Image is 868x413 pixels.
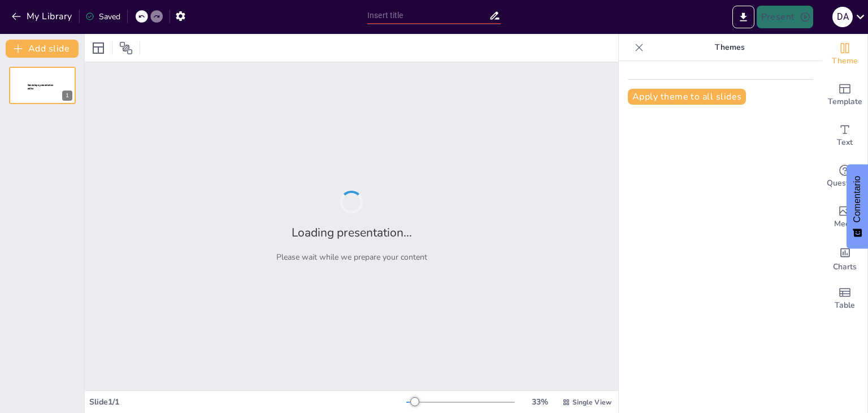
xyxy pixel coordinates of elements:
div: Add charts and graphs [822,238,867,278]
h2: Loading presentation... [292,225,412,240]
p: Themes [648,34,811,61]
span: Charts [833,261,857,273]
div: Get real-time input from your audience [822,156,867,197]
span: Single View [572,398,611,407]
span: Template [828,96,862,108]
button: Comentarios - Mostrar encuesta [847,165,868,249]
button: Apply theme to all slides [628,89,746,105]
button: Export to PowerPoint [732,6,754,28]
span: Sendsteps presentation editor [28,84,54,90]
span: Questions [827,177,863,190]
span: Table [835,299,855,312]
div: Add images, graphics, shapes or video [822,197,867,238]
div: Add ready made slides [822,75,867,115]
div: 1 [9,67,76,104]
span: Position [119,41,133,55]
button: Present [757,6,813,28]
font: Comentario [852,176,862,223]
span: Theme [832,55,858,67]
button: Add slide [6,40,79,58]
div: Change the overall theme [822,34,867,75]
div: Add a table [822,278,867,319]
p: Please wait while we prepare your content [276,252,427,263]
input: Insert title [367,7,489,24]
span: Text [837,136,853,149]
div: d a [832,7,853,27]
div: 1 [62,91,72,101]
span: Media [834,218,856,230]
button: d a [832,6,853,28]
button: My Library [8,7,77,25]
div: 33 % [526,397,553,407]
div: Saved [85,11,120,22]
div: Slide 1 / 1 [89,397,406,407]
div: Add text boxes [822,115,867,156]
div: Layout [89,39,107,57]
